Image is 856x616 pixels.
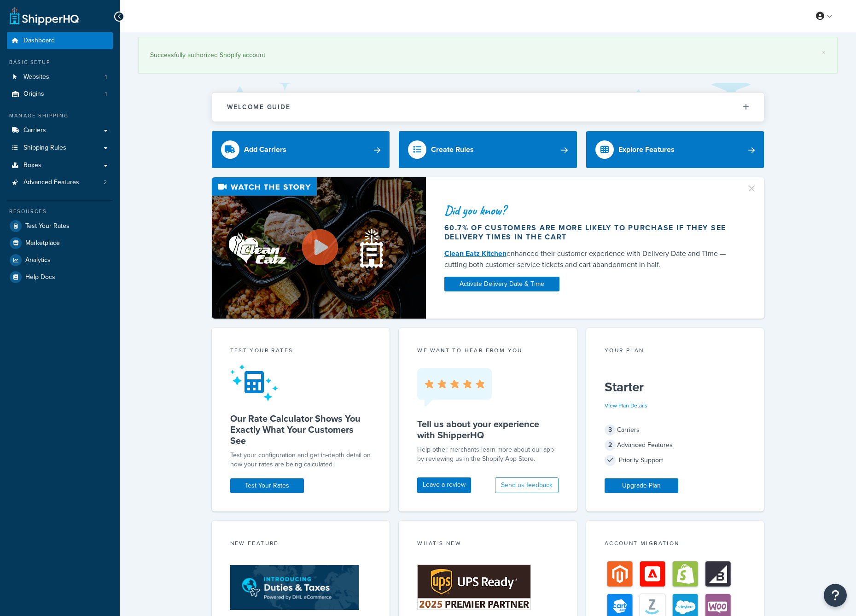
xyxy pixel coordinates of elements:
li: Websites [7,69,113,86]
span: Shipping Rules [23,144,66,152]
div: Carriers [605,424,746,436]
button: Open Resource Center [824,584,847,607]
a: Add Carriers [212,131,390,168]
img: Video thumbnail [212,177,426,319]
span: Analytics [25,256,51,264]
span: Marketplace [25,239,60,247]
a: Carriers [7,122,113,139]
span: Boxes [23,162,41,169]
p: we want to hear from you [417,346,559,354]
span: 3 [605,424,616,436]
div: Your Plan [605,346,746,357]
span: Test Your Rates [25,222,70,230]
div: Basic Setup [7,58,113,66]
a: Analytics [7,252,113,268]
a: View Plan Details [605,401,647,410]
span: 2 [605,440,616,451]
div: Explore Features [618,143,675,156]
h5: Our Rate Calculator Shows You Exactly What Your Customers See [230,413,372,446]
a: Test Your Rates [230,478,304,493]
div: Priority Support [605,454,746,467]
a: Websites1 [7,69,113,86]
span: Carriers [23,127,46,134]
h5: Starter [605,380,746,395]
div: Resources [7,208,113,215]
div: Manage Shipping [7,112,113,120]
div: Did you know? [444,204,735,217]
a: Marketplace [7,235,113,251]
div: Add Carriers [244,143,286,156]
a: Boxes [7,157,113,174]
span: 1 [105,73,107,81]
li: Origins [7,86,113,103]
span: Help Docs [25,273,55,281]
p: Help other merchants learn more about our app by reviewing us in the Shopify App Store. [417,445,559,464]
button: Send us feedback [495,477,559,493]
div: New Feature [230,539,372,550]
h5: Tell us about your experience with ShipperHQ [417,418,559,441]
div: Advanced Features [605,439,746,452]
span: 2 [104,179,107,186]
span: Websites [23,73,49,81]
div: Test your rates [230,346,372,357]
span: Origins [23,90,44,98]
div: Account Migration [605,539,746,550]
div: 60.7% of customers are more likely to purchase if they see delivery times in the cart [444,223,735,242]
a: Shipping Rules [7,139,113,157]
a: Leave a review [417,477,471,493]
li: Advanced Features [7,174,113,191]
a: Dashboard [7,32,113,49]
span: Dashboard [23,37,55,45]
a: Origins1 [7,86,113,103]
a: Explore Features [586,131,764,168]
a: Create Rules [399,131,577,168]
a: Activate Delivery Date & Time [444,277,559,291]
div: What's New [417,539,559,550]
div: enhanced their customer experience with Delivery Date and Time — cutting both customer service ti... [444,248,735,270]
span: 1 [105,90,107,98]
div: Create Rules [431,143,474,156]
div: Successfully authorized Shopify account [150,49,826,62]
button: Welcome Guide [212,93,764,122]
span: Advanced Features [23,179,79,186]
div: Test your configuration and get in-depth detail on how your rates are being calculated. [230,451,372,469]
a: Clean Eatz Kitchen [444,248,507,259]
a: Test Your Rates [7,218,113,234]
a: × [822,49,826,56]
a: Upgrade Plan [605,478,678,493]
h2: Welcome Guide [227,104,291,110]
a: Advanced Features2 [7,174,113,191]
a: Help Docs [7,269,113,285]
